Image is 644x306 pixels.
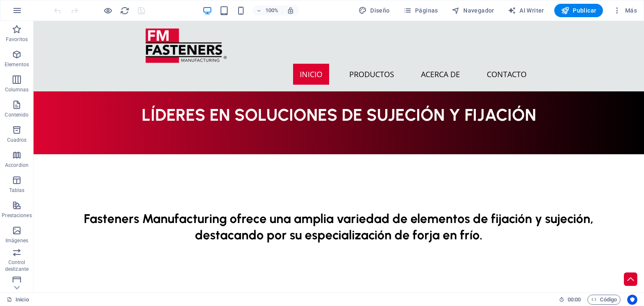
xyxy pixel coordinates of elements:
[103,5,113,16] button: Haz clic para salir del modo de previsualización y seguir editando
[591,295,617,305] span: Código
[508,6,544,15] span: AI Writer
[5,162,29,169] p: Accordion
[627,295,637,305] button: Usercentrics
[5,237,28,244] p: Imágenes
[358,6,390,15] span: Diseño
[355,4,393,17] div: Diseño (Ctrl+Alt+Y)
[265,5,278,16] h6: 100%
[252,5,282,16] button: 100%
[9,187,25,194] p: Tablas
[574,296,575,303] span: :
[287,7,294,14] i: Al redimensionar, ajustar el nivel de zoom automáticamente para ajustarse al dispositivo elegido.
[448,4,498,17] button: Navegador
[561,6,597,15] span: Publicar
[5,61,29,68] p: Elementos
[568,295,581,305] span: 00 00
[355,4,393,17] button: Diseño
[5,86,29,93] p: Columnas
[6,36,28,43] p: Favoritos
[120,6,130,16] i: Volver a cargar página
[7,295,29,305] a: Haz clic para cancelar la selección y doble clic para abrir páginas
[610,4,640,17] button: Más
[400,4,441,17] button: Páginas
[2,212,31,219] p: Prestaciones
[7,137,27,143] p: Cuadros
[403,6,438,15] span: Páginas
[613,6,637,15] span: Más
[554,4,603,17] button: Publicar
[452,6,494,15] span: Navegador
[5,112,29,118] p: Contenido
[504,4,548,17] button: AI Writer
[587,295,621,305] button: Código
[119,5,130,16] button: reload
